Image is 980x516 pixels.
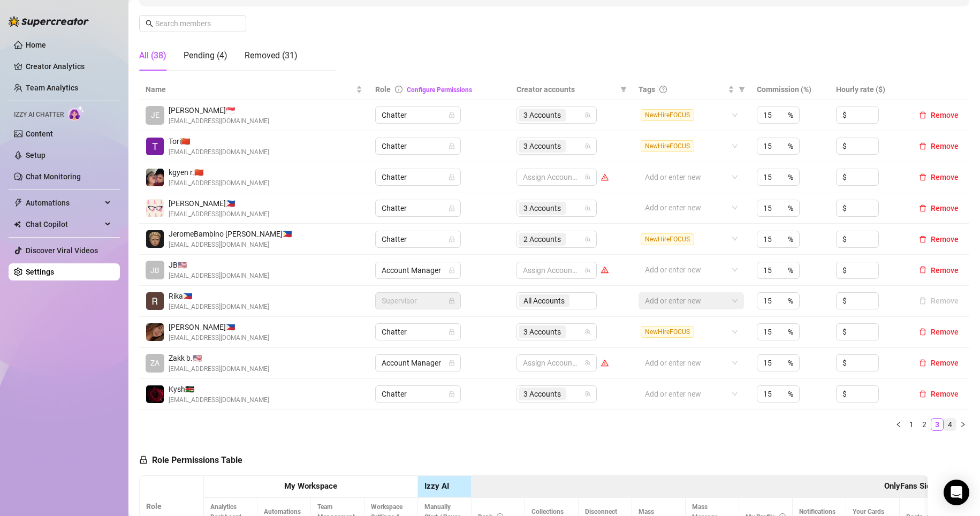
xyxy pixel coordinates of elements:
span: Tori 🇨🇳 [169,135,269,147]
span: Remove [931,111,959,119]
a: Content [26,130,53,138]
span: Remove [931,328,959,336]
li: Previous Page [892,418,905,431]
span: team [584,391,591,397]
span: JeromeBambino [PERSON_NAME] 🇵🇭 [169,228,292,240]
span: [EMAIL_ADDRESS][DOMAIN_NAME] [169,116,269,126]
span: 3 Accounts [519,140,566,153]
span: Chatter [382,200,454,216]
span: lock [449,360,455,366]
a: Creator Analytics [26,58,111,75]
span: [PERSON_NAME] 🇵🇭 [169,198,269,209]
span: Chatter [382,231,454,247]
span: delete [919,142,926,150]
span: lock [449,267,455,274]
button: left [892,418,905,431]
button: Remove [915,356,963,369]
span: Rika 🇵🇭 [169,290,269,302]
img: kgyen ramirez [146,169,164,186]
li: 1 [905,418,918,431]
img: Danielle [146,323,164,341]
span: 3 Accounts [523,140,561,152]
a: 4 [944,419,956,430]
span: lock [449,236,455,242]
span: right [960,421,966,428]
span: JB 🇺🇸 [169,259,269,271]
span: lock [139,456,148,464]
span: Kysh 🇰🇪 [169,383,269,395]
span: NewHireFOCUS [641,326,694,338]
img: Tori [146,138,164,155]
span: Remove [931,204,959,213]
button: Remove [915,171,963,184]
strong: Izzy AI [424,481,449,491]
span: Remove [931,235,959,244]
span: Name [146,84,354,95]
a: Home [26,41,46,49]
button: Remove [915,202,963,215]
span: delete [919,111,926,119]
span: 3 Accounts [519,202,566,215]
span: lock [449,205,455,211]
span: ZA [150,357,159,369]
strong: My Workspace [284,481,337,491]
span: search [146,20,153,27]
span: warning [601,359,609,367]
span: info-circle [395,86,402,93]
div: Removed (31) [245,49,298,62]
img: Kysh [146,385,164,403]
span: lock [449,112,455,118]
span: NewHireFOCUS [641,233,694,245]
button: Remove [915,233,963,246]
span: Tags [639,84,655,95]
span: question-circle [659,86,667,93]
span: Chatter [382,324,454,340]
span: team [584,143,591,149]
button: right [956,418,969,431]
span: Role [375,85,391,94]
div: Open Intercom Messenger [944,480,969,505]
a: Discover Viral Videos [26,246,98,255]
span: delete [919,390,926,398]
span: JB [150,264,159,276]
h5: Role Permissions Table [139,454,242,467]
a: Setup [26,151,45,160]
img: AI Chatter [68,105,85,121]
span: Automations [26,194,102,211]
input: Search members [155,18,231,29]
span: [EMAIL_ADDRESS][DOMAIN_NAME] [169,302,269,312]
span: lock [449,174,455,180]
span: 3 Accounts [523,388,561,400]
span: Remove [931,266,959,275]
img: Chat Copilot [14,221,21,228]
button: Remove [915,109,963,122]
span: team [584,360,591,366]
span: filter [739,86,745,93]
div: All (38) [139,49,166,62]
span: warning [601,173,609,181]
span: Chatter [382,107,454,123]
span: 3 Accounts [523,326,561,338]
span: lock [449,329,455,335]
span: team [584,205,591,211]
span: team [584,174,591,180]
th: Name [139,79,369,100]
span: 3 Accounts [519,388,566,400]
a: 3 [931,419,943,430]
span: filter [618,81,629,97]
span: Izzy AI Chatter [14,110,64,120]
img: logo-BBDzfeDw.svg [9,16,89,27]
a: Settings [26,268,54,276]
span: Chat Copilot [26,216,102,233]
button: Remove [915,264,963,277]
span: [EMAIL_ADDRESS][DOMAIN_NAME] [169,209,269,219]
span: NewHireFOCUS [641,109,694,121]
span: 3 Accounts [523,109,561,121]
span: kgyen r. 🇨🇳 [169,166,269,178]
span: [EMAIL_ADDRESS][DOMAIN_NAME] [169,395,269,405]
span: [EMAIL_ADDRESS][DOMAIN_NAME] [169,271,269,281]
span: [EMAIL_ADDRESS][DOMAIN_NAME] [169,364,269,374]
span: team [584,329,591,335]
span: Supervisor [382,293,454,309]
img: Rika [146,292,164,310]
